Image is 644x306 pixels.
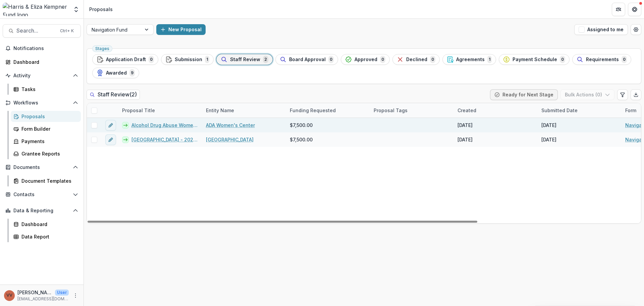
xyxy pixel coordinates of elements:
[275,54,338,65] button: Board Approval0
[631,89,641,100] button: Export table data
[21,150,75,157] div: Grantee Reports
[11,123,81,134] a: Form Builder
[572,54,631,65] button: Requirements0
[87,90,140,99] h2: Staff Review ( 2 )
[13,165,70,170] span: Documents
[537,103,621,118] div: Submitted Date
[71,3,81,16] button: Open entity switcher
[202,103,286,118] div: Entity Name
[370,103,453,118] div: Proposal Tags
[453,107,480,114] div: Created
[11,111,81,122] a: Proposals
[21,125,75,132] div: Form Builder
[621,107,640,114] div: Form
[13,58,75,65] div: Dashboard
[156,24,206,35] button: New Proposal
[586,57,619,62] span: Requirements
[286,107,340,114] div: Funding Requested
[290,122,313,129] span: $7,500.00
[622,56,627,63] span: 0
[3,43,81,54] button: Notifications
[617,89,628,100] button: Edit table settings
[513,57,557,62] span: Payment Schedule
[537,107,582,114] div: Submitted Date
[118,103,202,118] div: Proposal Title
[458,122,473,129] div: [DATE]
[487,56,492,63] span: 1
[430,56,435,63] span: 0
[612,3,625,16] button: Partners
[16,28,56,34] span: Search...
[21,233,75,240] div: Data Report
[131,136,198,143] a: [GEOGRAPHIC_DATA] - 2025 - Navigation Fund Application
[453,103,537,118] div: Created
[21,221,75,228] div: Dashboard
[21,86,75,93] div: Tasks
[341,54,390,65] button: Approved0
[105,120,116,131] button: edit
[92,68,139,78] button: Awarded9
[13,73,70,79] span: Activity
[328,56,334,63] span: 0
[11,219,81,230] a: Dashboard
[3,70,81,81] button: Open Activity
[92,54,158,65] button: Application Draft0
[87,4,115,14] nav: breadcrumb
[355,57,377,62] span: Approved
[289,57,326,62] span: Board Approval
[230,57,260,62] span: Staff Review
[560,56,565,63] span: 0
[175,57,202,62] span: Submission
[206,136,254,143] a: [GEOGRAPHIC_DATA]
[541,136,556,143] div: [DATE]
[71,292,79,300] button: More
[442,54,496,65] button: Agreements1
[59,27,75,35] div: Ctrl + K
[206,122,255,129] a: ADA Women's Center
[13,46,78,51] span: Notifications
[55,290,69,296] p: User
[11,136,81,147] a: Payments
[286,103,370,118] div: Funding Requested
[560,89,614,100] button: Bulk Actions (0)
[216,54,273,65] button: Staff Review2
[628,3,641,16] button: Get Help
[106,70,127,76] span: Awarded
[106,57,146,62] span: Application Draft
[11,84,81,95] a: Tasks
[3,3,69,16] img: Harris & Eliza Kempner Fund logo
[499,54,570,65] button: Payment Schedule0
[456,57,485,62] span: Agreements
[541,122,556,129] div: [DATE]
[17,289,52,296] p: [PERSON_NAME]
[129,69,135,77] span: 9
[458,136,473,143] div: [DATE]
[3,189,81,200] button: Open Contacts
[202,107,238,114] div: Entity Name
[13,100,70,106] span: Workflows
[406,57,427,62] span: Declined
[11,231,81,242] a: Data Report
[380,56,385,63] span: 0
[11,148,81,159] a: Grantee Reports
[490,89,558,100] button: Ready for Next Stage
[21,113,75,120] div: Proposals
[21,138,75,145] div: Payments
[3,97,81,108] button: Open Workflows
[370,107,412,114] div: Proposal Tags
[6,293,12,298] div: Vivian Victoria
[118,107,159,114] div: Proposal Title
[290,136,313,143] span: $7,500.00
[3,24,81,38] button: Search...
[13,192,70,198] span: Contacts
[105,134,116,145] button: edit
[205,56,209,63] span: 1
[21,177,75,184] div: Document Templates
[3,205,81,216] button: Open Data & Reporting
